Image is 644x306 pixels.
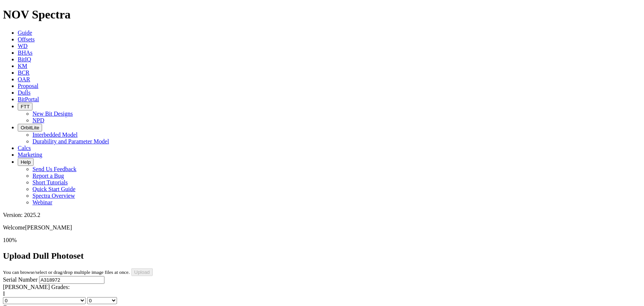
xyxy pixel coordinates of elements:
[32,193,75,199] a: Spectra Overview
[32,117,44,123] a: NPD
[32,173,64,179] a: Report a Bug
[18,83,38,89] a: Proposal
[18,124,42,132] button: OrbitLite
[18,96,39,102] a: BitPortal
[18,36,35,42] a: Offsets
[18,158,34,166] button: Help
[3,251,641,261] h2: Upload Dull Photoset
[18,145,31,151] a: Calcs
[18,69,30,76] a: BCR
[32,199,52,205] a: Webinar
[32,138,109,144] a: Durability and Parameter Model
[3,290,5,297] label: I
[32,179,68,186] a: Short Tutorials
[18,89,31,96] a: Dulls
[18,103,32,110] button: FTT
[21,159,31,165] span: Help
[18,76,30,82] a: OAR
[131,268,153,276] input: Upload
[18,50,32,56] a: BHAs
[32,132,78,138] a: Interbedded Model
[18,152,42,158] a: Marketing
[18,43,28,49] a: WD
[32,186,75,192] a: Quick Start Guide
[3,8,641,21] h1: NOV Spectra
[32,166,76,172] a: Send Us Feedback
[18,56,31,62] a: BitIQ
[21,104,30,109] span: FTT
[18,30,32,36] a: Guide
[21,125,39,130] span: OrbitLite
[32,110,73,117] a: New Bit Designs
[25,224,72,231] span: [PERSON_NAME]
[3,237,17,243] span: 100%
[3,269,130,275] small: You can browse/select or drag/drop multiple image files at once.
[3,276,38,283] label: Serial Number
[3,224,641,231] p: Welcome
[3,284,641,290] div: [PERSON_NAME] Grades:
[3,212,641,218] div: Version: 2025.2
[18,63,27,69] a: KM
